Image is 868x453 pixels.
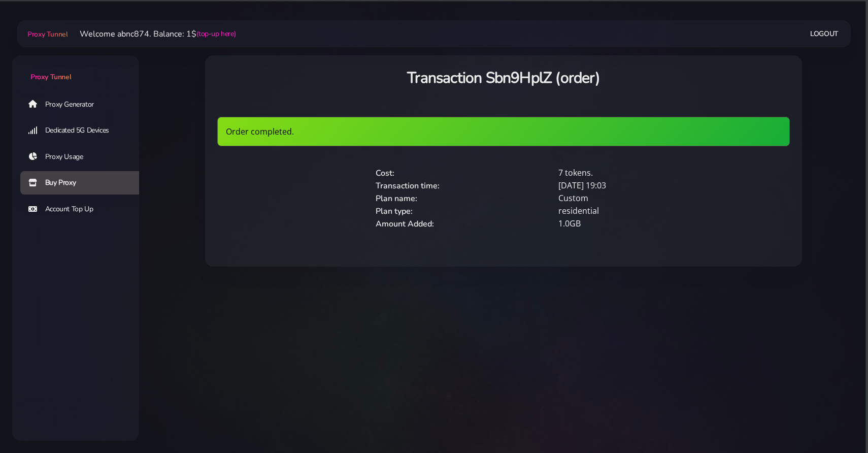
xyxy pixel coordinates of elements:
div: 1.0GB [552,217,735,230]
div: Order completed. [217,117,790,146]
span: Amount Added: [376,218,434,230]
a: Logout [810,24,839,43]
a: Account Top Up [20,198,147,221]
div: Custom [552,192,735,205]
h3: Transaction Sbn9HplZ (order) [217,68,790,88]
a: Proxy Tunnel [12,55,139,82]
div: [DATE] 19:03 [552,179,735,192]
span: Plan name: [376,193,417,204]
span: Plan type: [376,206,413,217]
a: Proxy Usage [20,145,147,169]
span: Proxy Tunnel [30,72,71,82]
span: Proxy Tunnel [27,29,68,39]
li: Welcome abnc874. Balance: 1$ [68,28,236,40]
a: Dedicated 5G Devices [20,119,147,142]
a: (top-up here) [196,28,236,39]
div: 7 tokens. [552,167,735,179]
div: residential [552,205,735,217]
a: Proxy Generator [20,92,147,116]
span: Cost: [376,168,394,179]
a: Proxy Tunnel [25,26,68,42]
a: Buy Proxy [20,171,147,195]
iframe: Webchat Widget [810,395,855,440]
span: Transaction time: [376,180,440,191]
